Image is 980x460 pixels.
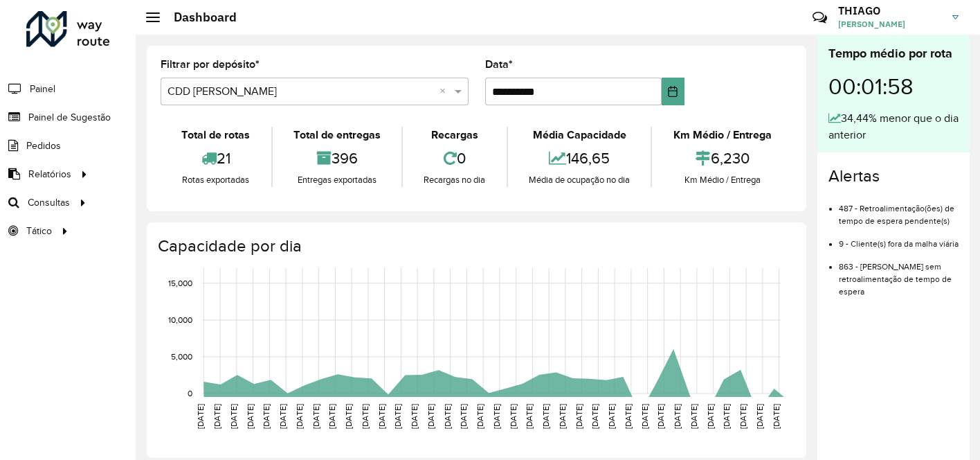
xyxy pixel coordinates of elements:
[839,250,959,298] li: 863 - [PERSON_NAME] sem retroalimentação de tempo de espera
[656,404,665,429] text: [DATE]
[28,110,111,125] span: Painel de Sugestão
[327,404,336,429] text: [DATE]
[410,404,419,429] text: [DATE]
[828,63,959,110] div: 00:01:58
[655,143,789,173] div: 6,230
[158,236,792,256] h4: Capacidade por dia
[511,173,648,187] div: Média de ocupação no dia
[344,404,353,429] text: [DATE]
[607,404,616,429] text: [DATE]
[196,404,205,429] text: [DATE]
[28,195,70,210] span: Consultas
[188,389,192,398] text: 0
[655,127,789,143] div: Km Médio / Entrega
[673,404,682,429] text: [DATE]
[361,404,370,429] text: [DATE]
[706,404,715,429] text: [DATE]
[722,404,731,429] text: [DATE]
[406,143,503,173] div: 0
[168,278,192,287] text: 15,000
[439,83,451,100] span: Clear all
[558,404,567,429] text: [DATE]
[662,78,684,105] button: Choose Date
[839,192,959,227] li: 487 - Retroalimentação(ões) de tempo de espera pendente(s)
[171,352,192,361] text: 5,000
[541,404,550,429] text: [DATE]
[276,127,399,143] div: Total de entregas
[311,404,320,429] text: [DATE]
[278,404,287,429] text: [DATE]
[164,143,268,173] div: 21
[772,404,781,429] text: [DATE]
[276,143,399,173] div: 396
[689,404,698,429] text: [DATE]
[492,404,501,429] text: [DATE]
[262,404,271,429] text: [DATE]
[828,44,959,63] div: Tempo médio por rota
[229,404,238,429] text: [DATE]
[168,315,192,324] text: 10,000
[406,127,503,143] div: Recargas
[624,404,633,429] text: [DATE]
[485,56,513,73] label: Data
[640,404,649,429] text: [DATE]
[511,143,648,173] div: 146,65
[511,127,648,143] div: Média Capacidade
[459,404,468,429] text: [DATE]
[475,404,484,429] text: [DATE]
[839,227,959,250] li: 9 - Cliente(s) fora da malha viária
[525,404,534,429] text: [DATE]
[295,404,304,429] text: [DATE]
[828,166,959,186] h4: Alertas
[574,404,583,429] text: [DATE]
[26,139,61,153] span: Pedidos
[164,127,268,143] div: Total de rotas
[738,404,747,429] text: [DATE]
[30,82,55,96] span: Painel
[164,173,268,187] div: Rotas exportadas
[28,167,71,182] span: Relatórios
[393,404,402,429] text: [DATE]
[443,404,452,429] text: [DATE]
[26,224,52,238] span: Tático
[161,56,260,73] label: Filtrar por depósito
[426,404,435,429] text: [DATE]
[838,4,942,17] h3: THIAGO
[509,404,518,429] text: [DATE]
[276,173,399,187] div: Entregas exportadas
[805,3,835,33] a: Contato Rápido
[755,404,764,429] text: [DATE]
[838,18,942,30] span: [PERSON_NAME]
[828,110,959,143] div: 34,44% menor que o dia anterior
[377,404,386,429] text: [DATE]
[212,404,221,429] text: [DATE]
[246,404,255,429] text: [DATE]
[160,10,237,25] h2: Dashboard
[655,173,789,187] div: Km Médio / Entrega
[406,173,503,187] div: Recargas no dia
[590,404,599,429] text: [DATE]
